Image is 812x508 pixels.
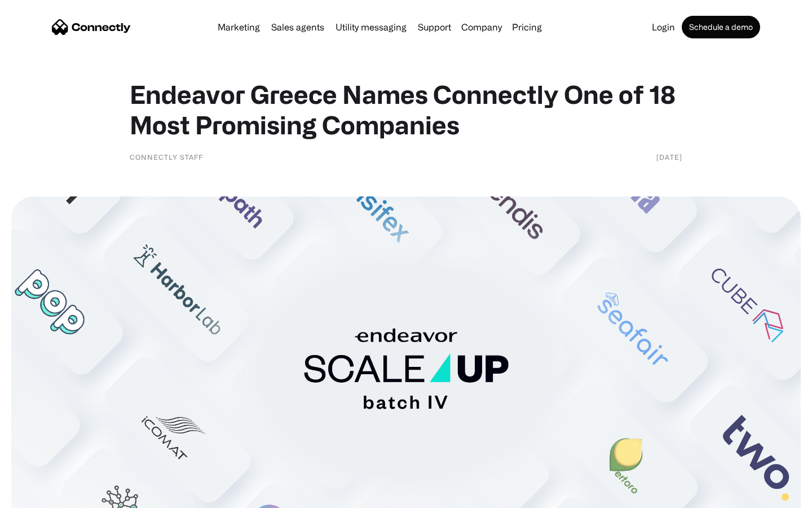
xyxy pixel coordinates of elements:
[656,151,682,163] div: [DATE]
[267,23,329,32] a: Sales agents
[130,79,682,140] h1: Endeavor Greece Names Connectly One of 18 Most Promising Companies
[11,488,68,504] aside: Language selected: English
[647,23,679,32] a: Login
[23,488,68,504] ul: Language list
[213,23,264,32] a: Marketing
[461,19,502,35] div: Company
[130,151,203,163] div: Connectly Staff
[507,23,546,32] a: Pricing
[682,16,760,38] a: Schedule a demo
[331,23,411,32] a: Utility messaging
[413,23,456,32] a: Support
